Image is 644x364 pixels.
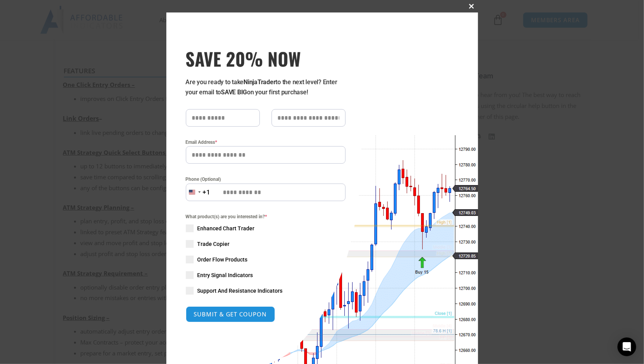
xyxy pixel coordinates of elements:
[186,256,346,263] label: Order Flow Products
[186,224,346,232] label: Enhanced Chart Trader
[186,271,346,279] label: Entry Signal Indicators
[186,48,346,69] span: SAVE 20% NOW
[186,213,346,221] span: What product(s) are you interested in?
[203,187,211,198] div: +1
[618,337,636,356] div: Open Intercom Messenger
[186,184,211,201] button: Selected country
[186,175,346,183] label: Phone (Optional)
[198,271,253,279] span: Entry Signal Indicators
[198,256,248,263] span: Order Flow Products
[186,138,346,146] label: Email Address
[186,287,346,295] label: Support And Resistance Indicators
[186,240,346,248] label: Trade Copier
[198,240,230,248] span: Trade Copier
[186,306,275,322] button: SUBMIT & GET COUPON
[186,77,346,97] p: Are you ready to take to the next level? Enter your email to on your first purchase!
[198,287,283,295] span: Support And Resistance Indicators
[243,78,275,86] strong: NinjaTrader
[221,88,247,96] strong: SAVE BIG
[198,224,255,232] span: Enhanced Chart Trader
